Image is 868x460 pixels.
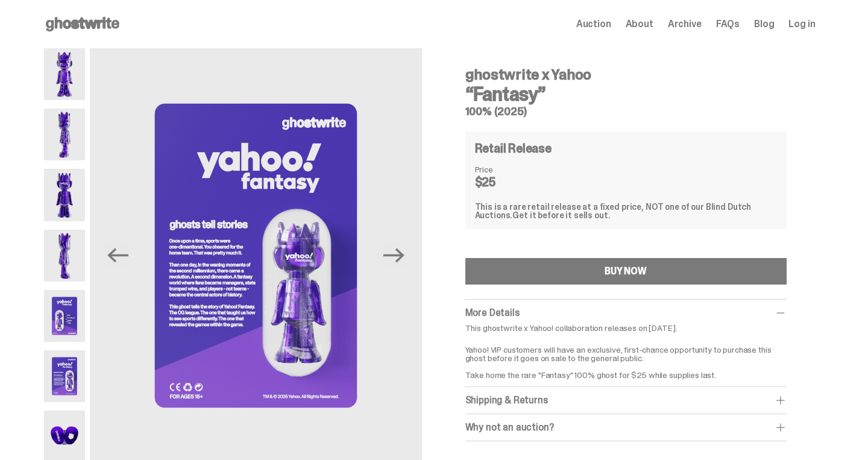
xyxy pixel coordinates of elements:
span: Get it before it sells out. [512,210,610,221]
h4: ghostwrite x Yahoo [465,68,787,82]
img: Yahoo-HG---4.png [44,230,86,282]
div: This is a rare retail release at a fixed price, NOT one of our Blind Dutch Auctions. [475,203,777,219]
img: Yahoo-HG---6.png [44,350,86,402]
img: Yahoo-HG---2.png [44,109,86,160]
a: Log in [788,19,815,29]
p: Yahoo! VIP customers will have an exclusive, first-chance opportunity to purchase this ghost befo... [465,337,787,379]
img: Yahoo-HG---1.png [44,48,86,100]
h3: “Fantasy” [465,84,787,104]
a: Archive [668,19,702,29]
button: Previous [104,242,131,269]
div: Shipping & Returns [465,394,787,406]
img: Yahoo-HG---3.png [44,169,86,221]
p: This ghostwrite x Yahoo! collaboration releases on [DATE]. [465,324,787,332]
dd: $25 [475,176,535,188]
a: FAQs [716,19,740,29]
button: BUY NOW [465,258,787,285]
h4: Retail Release [475,142,552,154]
a: Blog [754,19,774,29]
span: More Details [465,306,520,319]
button: Next [381,242,407,269]
a: Auction [576,19,611,29]
img: Yahoo-HG---5.png [44,290,86,342]
a: About [626,19,653,29]
div: BUY NOW [605,266,647,276]
h5: 100% (2025) [465,106,787,117]
div: Why not an auction? [465,421,787,433]
dt: Price [475,165,535,174]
